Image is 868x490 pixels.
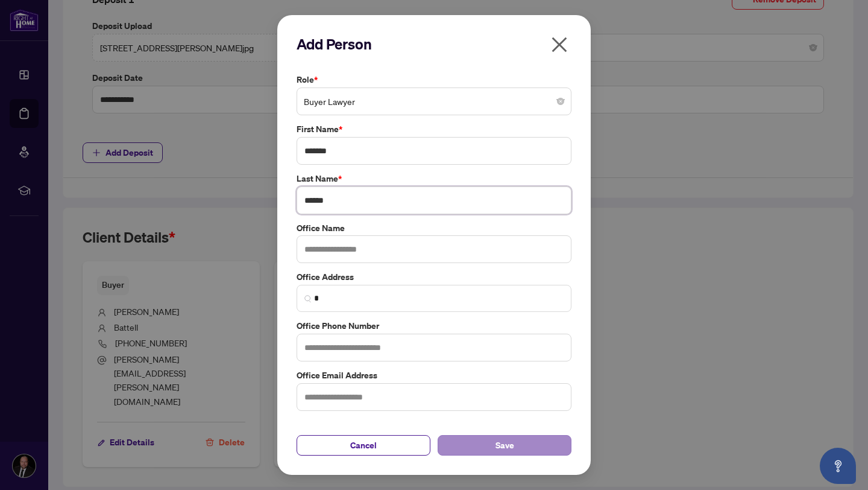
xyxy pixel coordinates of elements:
[297,369,571,382] label: Office Email Address
[297,122,571,136] label: First Name
[495,436,514,455] span: Save
[304,295,312,302] img: search_icon
[297,172,571,185] label: Last Name
[550,35,569,54] span: close
[297,34,571,54] h2: Add Person
[820,448,856,484] button: Open asap
[297,319,571,332] label: Office Phone Number
[557,98,564,105] span: close-circle
[297,270,571,284] label: Office Address
[304,90,564,113] span: Buyer Lawyer
[297,73,571,86] label: Role
[350,436,377,455] span: Cancel
[297,435,430,456] button: Cancel
[297,221,571,235] label: Office Name
[438,435,571,456] button: Save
